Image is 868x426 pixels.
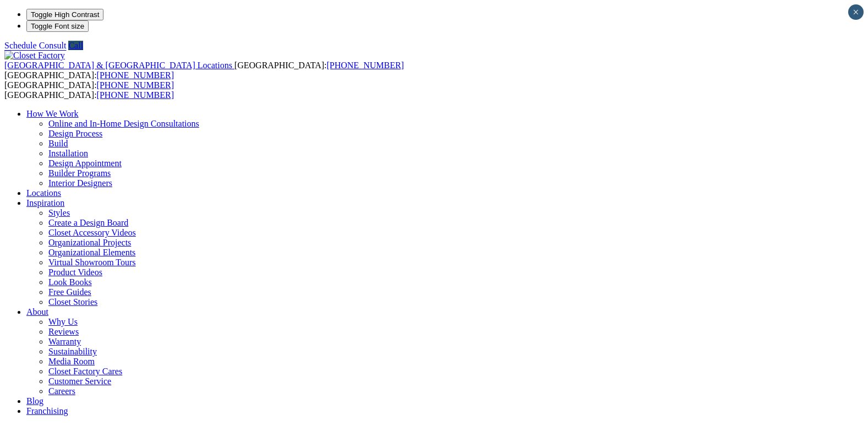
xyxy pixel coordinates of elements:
a: Organizational Projects [48,238,131,247]
a: [PHONE_NUMBER] [97,70,174,80]
button: Toggle High Contrast [26,9,103,20]
a: Closet Accessory Videos [48,228,136,237]
a: Careers [48,386,75,396]
a: Free Guides [48,287,91,297]
a: Reviews [48,327,79,336]
a: About [26,307,48,316]
a: [PHONE_NUMBER] [97,90,174,100]
button: Toggle Font size [26,20,89,32]
a: Closet Factory Cares [48,367,122,376]
span: [GEOGRAPHIC_DATA]: [GEOGRAPHIC_DATA]: [4,61,404,80]
a: Why Us [48,317,78,326]
a: Locations [26,188,61,198]
a: Product Videos [48,267,102,277]
a: Virtual Showroom Tours [48,258,136,267]
a: Closet Stories [48,297,97,307]
a: Franchising [26,406,68,416]
a: Media Room [48,357,95,366]
img: Closet Factory [4,51,65,61]
a: Styles [48,208,70,217]
a: Schedule Consult [4,41,66,50]
span: Toggle High Contrast [31,10,99,19]
a: Inspiration [26,198,64,207]
span: [GEOGRAPHIC_DATA]: [GEOGRAPHIC_DATA]: [4,80,174,100]
a: [PHONE_NUMBER] [326,61,403,70]
a: Call [68,41,83,50]
span: Toggle Font size [31,22,84,30]
a: [GEOGRAPHIC_DATA] & [GEOGRAPHIC_DATA] Locations [4,61,234,70]
a: Installation [48,149,88,158]
span: [GEOGRAPHIC_DATA] & [GEOGRAPHIC_DATA] Locations [4,61,232,70]
a: How We Work [26,109,79,118]
a: Create a Design Board [48,218,128,227]
a: Organizational Elements [48,248,135,257]
a: Sustainability [48,347,97,356]
a: Design Process [48,129,102,138]
a: Design Appointment [48,159,122,168]
a: Warranty [48,337,81,346]
a: Blog [26,396,43,406]
a: Builder Programs [48,168,111,178]
a: Interior Designers [48,178,112,188]
a: Build [48,139,68,148]
a: Customer Service [48,376,111,386]
a: Look Books [48,277,92,287]
button: Close [848,4,864,20]
a: [PHONE_NUMBER] [97,80,174,90]
a: Online and In-Home Design Consultations [48,119,199,128]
